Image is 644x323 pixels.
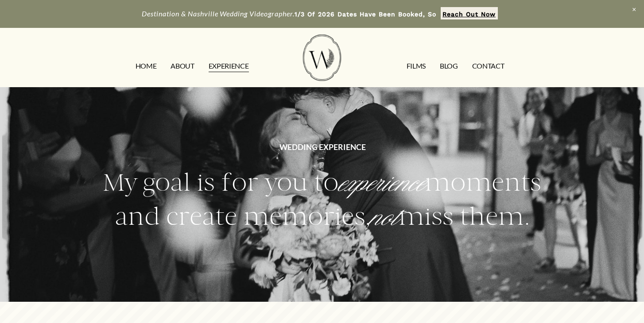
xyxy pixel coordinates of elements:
strong: WEDDING EXPERIENCE [279,142,366,152]
h2: My goal is for you to moments and create memories, miss them. [91,166,553,234]
img: Wild Fern Weddings [303,35,341,81]
a: CONTACT [472,59,504,73]
a: HOME [136,59,157,73]
em: not [370,203,399,233]
em: experience [339,169,425,199]
a: FILMS [407,59,426,73]
a: EXPERIENCE [209,59,249,73]
a: Reach Out Now [441,7,498,19]
a: Blog [440,59,458,73]
a: ABOUT [171,59,194,73]
strong: Reach Out Now [442,11,496,18]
